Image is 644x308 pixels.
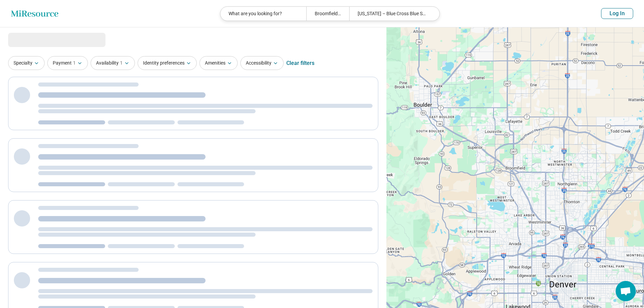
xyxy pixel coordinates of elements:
button: Availability1 [91,56,135,70]
div: What are you looking for? [220,7,306,21]
span: 1 [73,60,76,67]
button: Accessibility [240,56,284,70]
button: Identity preferences [138,56,197,70]
button: Specialty [8,56,45,70]
div: Broomfield, [GEOGRAPHIC_DATA] [306,7,349,21]
button: Amenities [199,56,238,70]
div: Clear filters [286,55,314,71]
div: Open chat [616,281,636,301]
div: [US_STATE] – Blue Cross Blue Shield [349,7,435,21]
span: 1 [120,60,123,67]
button: Payment1 [47,56,88,70]
span: Loading... [8,33,65,46]
button: Log In [601,8,633,19]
